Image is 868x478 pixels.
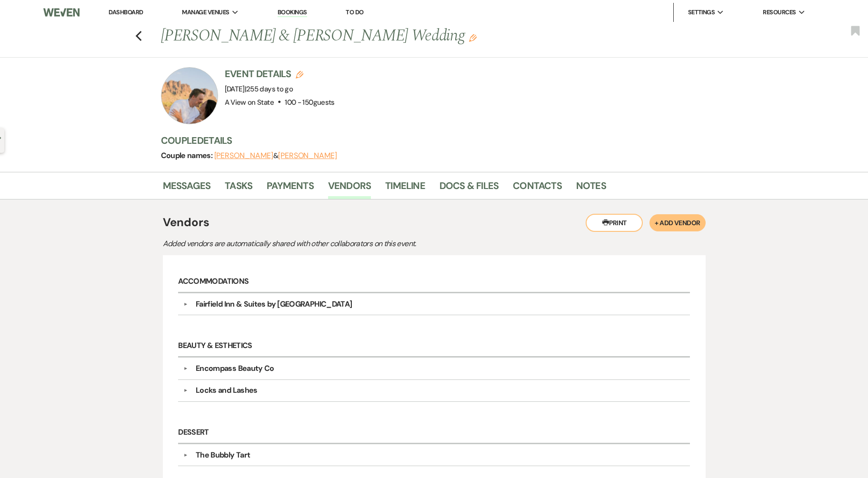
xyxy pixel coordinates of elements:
[196,385,258,396] div: Locks and Lashes
[225,84,293,94] span: [DATE]
[246,84,293,94] span: 255 days to go
[225,178,252,199] a: Tasks
[763,8,796,17] span: Resources
[285,98,334,107] span: 100 - 150 guests
[225,98,274,107] span: A View on State
[278,152,337,159] button: [PERSON_NAME]
[214,152,273,159] button: [PERSON_NAME]
[196,299,352,310] div: Fairfield Inn & Suites by [GEOGRAPHIC_DATA]
[180,302,191,307] button: ▼
[576,178,606,199] a: Notes
[178,422,689,444] h6: Dessert
[43,2,80,22] img: Weven Logo
[178,271,689,293] h6: Accommodations
[328,178,371,199] a: Vendors
[163,178,211,199] a: Messages
[196,363,274,374] div: Encompass Beauty Co
[180,453,191,458] button: ▼
[161,134,694,147] h3: Couple Details
[245,84,293,94] span: |
[180,388,191,393] button: ▼
[649,214,705,231] button: + Add Vendor
[346,8,363,16] a: To Do
[586,214,643,232] button: Print
[163,238,496,250] p: Added vendors are automatically shared with other collaborators on this event.
[161,150,214,160] span: Couple names:
[278,8,307,17] a: Bookings
[225,67,335,80] h3: Event Details
[180,366,191,371] button: ▼
[439,178,499,199] a: Docs & Files
[196,449,250,461] div: The Bubbly Tart
[182,8,229,17] span: Manage Venues
[178,335,689,358] h6: Beauty & Esthetics
[109,8,143,16] a: Dashboard
[688,8,715,17] span: Settings
[163,214,706,231] h4: Vendors
[214,151,337,160] span: &
[469,33,477,42] button: Edit
[385,178,425,199] a: Timeline
[267,178,314,199] a: Payments
[161,25,588,48] h1: [PERSON_NAME] & [PERSON_NAME] Wedding
[513,178,562,199] a: Contacts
